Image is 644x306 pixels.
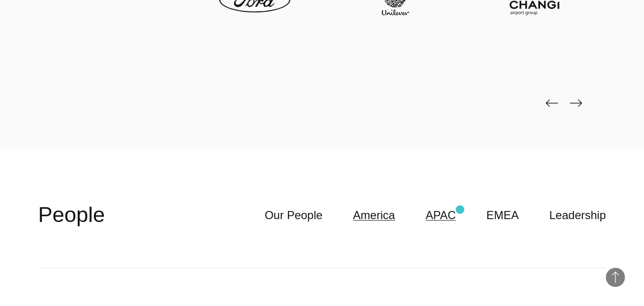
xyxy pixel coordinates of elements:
[353,206,395,224] a: America
[426,206,456,224] a: APAC
[570,99,582,107] img: page-next-black.png
[606,268,625,287] button: Back to Top
[546,99,558,107] img: page-back-black.png
[265,206,322,224] a: Our People
[486,206,519,224] a: EMEA
[38,200,105,229] h2: People
[549,206,606,224] a: Leadership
